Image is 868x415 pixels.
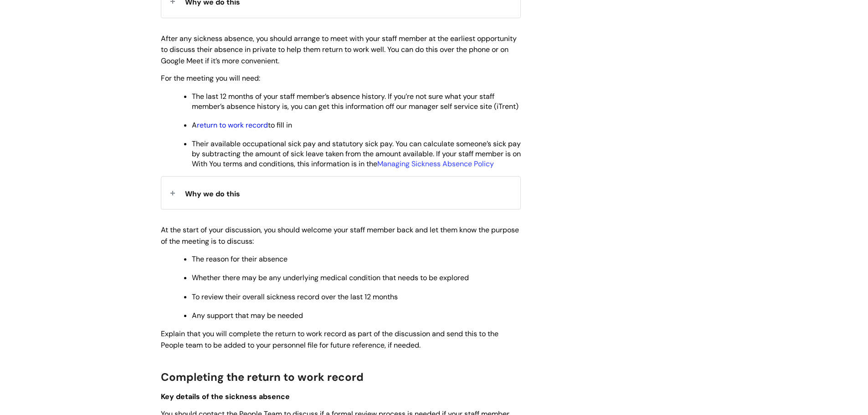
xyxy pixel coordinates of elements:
a: Managing Sickness Absence Policy [377,159,494,169]
span: Whether there may be any underlying medical condition that needs to be explored [192,273,469,282]
span: After any sickness absence, you should arrange to meet with your staff member at the earliest opp... [161,34,517,66]
span: Any support that may be needed [192,311,303,320]
span: The last 12 months of your staff member’s absence history. If you’re not sure what your staff mem... [192,92,519,111]
span: Completing the return to work record [161,370,364,384]
span: At the start of your discussion, you should welcome your staff member back and let them know the ... [161,225,519,246]
span: For the meeting you will need: [161,73,260,83]
span: Explain that you will complete the return to work record as part of the discussion and send this ... [161,329,498,350]
span: The reason for their absence [192,254,288,264]
span: A to fill in [192,120,292,130]
span: To review their overall sickness record over the last 12 months [192,292,398,302]
span: Their available occupational sick pay and statutory sick pay. You can calculate someone’s sick pa... [192,139,521,169]
span: Why we do this [185,189,240,199]
a: return to work record [197,120,268,130]
span: Key details of the sickness absence [161,392,290,401]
